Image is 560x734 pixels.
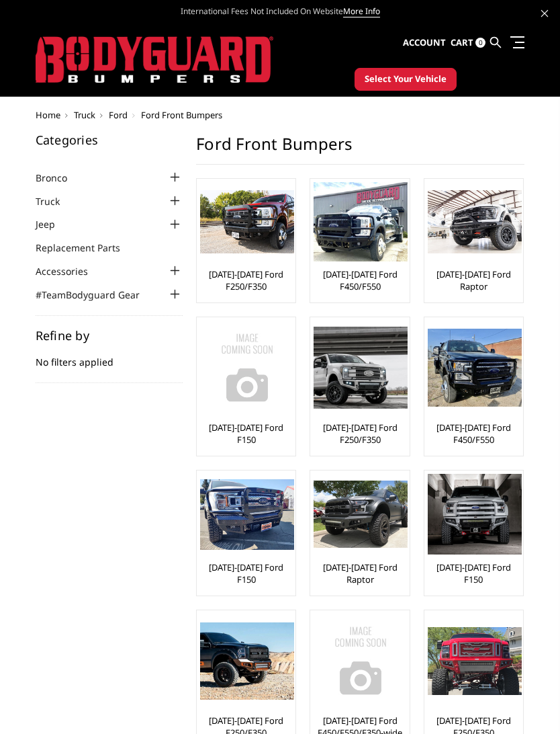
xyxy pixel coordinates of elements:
[428,268,520,292] a: [DATE]-[DATE] Ford Raptor
[36,171,84,185] a: Bronco
[74,109,95,121] a: Truck
[36,134,183,146] h5: Categories
[475,38,485,48] span: 0
[36,194,77,208] a: Truck
[200,268,292,292] a: [DATE]-[DATE] Ford F250/F350
[365,73,447,86] span: Select Your Vehicle
[314,268,406,292] a: [DATE]-[DATE] Ford F450/F550
[314,614,406,708] a: No Image
[200,421,292,446] a: [DATE]-[DATE] Ford F150
[141,109,222,121] span: Ford Front Bumpers
[36,36,273,83] img: BODYGUARD BUMPERS
[109,109,128,121] a: Ford
[428,561,520,585] a: [DATE]-[DATE] Ford F150
[403,36,446,48] span: Account
[451,36,473,48] span: Cart
[200,321,294,415] img: No Image
[200,321,292,415] a: No Image
[36,288,156,302] a: #TeamBodyguard Gear
[36,264,105,278] a: Accessories
[36,241,137,255] a: Replacement Parts
[314,421,406,446] a: [DATE]-[DATE] Ford F250/F350
[36,329,183,383] div: No filters applied
[343,5,380,17] a: More Info
[196,134,524,165] h1: Ford Front Bumpers
[451,25,485,61] a: Cart 0
[428,421,520,446] a: [DATE]-[DATE] Ford F450/F550
[355,68,457,91] button: Select Your Vehicle
[403,25,446,61] a: Account
[314,614,408,708] img: No Image
[200,561,292,585] a: [DATE]-[DATE] Ford F150
[36,329,183,341] h5: Refine by
[36,217,72,231] a: Jeep
[314,561,406,585] a: [DATE]-[DATE] Ford Raptor
[36,109,60,121] a: Home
